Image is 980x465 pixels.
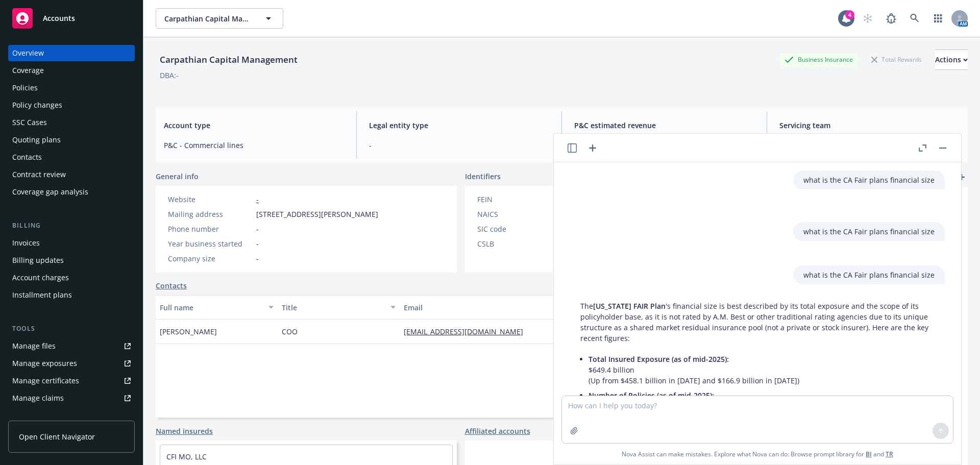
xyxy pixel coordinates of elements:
[404,302,587,313] div: Email
[580,301,935,344] p: The 's financial size is best described by its total exposure and the scope of its policyholder b...
[477,209,561,219] div: NAICS
[779,120,960,131] span: Servicing team
[8,114,135,131] a: SSC Cases
[156,280,187,291] a: Contacts
[477,224,561,234] div: SIC code
[168,253,252,264] div: Company size
[8,270,135,286] a: Account charges
[8,287,135,303] a: Installment plans
[12,184,88,200] div: Coverage gap analysis
[8,166,135,183] a: Contract review
[168,238,252,249] div: Year business started
[12,62,44,79] div: Coverage
[8,373,135,389] a: Manage certificates
[12,270,69,286] div: Account charges
[593,301,666,311] span: [US_STATE] FAIR Plan
[803,270,935,280] p: what is the CA Fair plans financial size
[955,171,968,183] a: add
[8,390,135,406] a: Manage claims
[12,114,47,131] div: SSC Cases
[558,444,957,464] span: Nova Assist can make mistakes. Explore what Nova can do: Browse prompt library for and
[8,4,135,33] a: Accounts
[589,390,714,400] span: Number of Policies (as of mid-2025):
[12,80,38,96] div: Policies
[12,373,79,389] div: Manage certificates
[8,132,135,148] a: Quoting plans
[12,338,56,354] div: Manage files
[935,50,968,69] div: Actions
[935,50,968,70] button: Actions
[156,426,213,436] a: Named insureds
[8,62,135,79] a: Coverage
[164,13,253,24] span: Carpathian Capital Management
[156,295,278,320] button: Full name
[12,132,61,148] div: Quoting plans
[928,8,948,29] a: Switch app
[164,140,344,151] span: P&C - Commercial lines
[8,355,135,372] a: Manage exposures
[904,8,925,29] a: Search
[12,252,64,268] div: Billing updates
[19,431,95,442] span: Open Client Navigator
[465,426,530,436] a: Affiliated accounts
[12,355,77,372] div: Manage exposures
[845,10,854,19] div: 4
[12,97,62,113] div: Policy changes
[589,354,729,364] span: Total Insured Exposure (as of mid-2025):
[8,184,135,200] a: Coverage gap analysis
[160,70,179,81] div: DBA: -
[168,194,252,205] div: Website
[369,140,549,151] span: -
[12,235,40,251] div: Invoices
[43,14,75,22] span: Accounts
[8,407,135,424] a: Manage BORs
[256,253,259,264] span: -
[589,354,935,386] p: $649.4 billion (Up from $458.1 billion in [DATE] and $166.9 billion in [DATE])
[12,390,64,406] div: Manage claims
[369,120,549,131] span: Legal entity type
[256,238,259,249] span: -
[465,171,501,182] span: Identifiers
[166,452,207,461] a: CFI MO, LLC
[168,209,252,219] div: Mailing address
[282,326,298,337] span: COO
[256,224,259,234] span: -
[256,209,378,219] span: [STREET_ADDRESS][PERSON_NAME]
[404,327,531,336] a: [EMAIL_ADDRESS][DOMAIN_NAME]
[400,295,603,320] button: Email
[477,238,561,249] div: CSLB
[12,287,72,303] div: Installment plans
[278,295,400,320] button: Title
[8,97,135,113] a: Policy changes
[779,53,858,66] div: Business Insurance
[574,120,754,131] span: P&C estimated revenue
[12,149,42,165] div: Contacts
[866,450,872,458] a: BI
[8,324,135,334] div: Tools
[8,45,135,61] a: Overview
[12,166,66,183] div: Contract review
[477,194,561,205] div: FEIN
[803,226,935,237] p: what is the CA Fair plans financial size
[881,8,901,29] a: Report a Bug
[282,302,384,313] div: Title
[803,175,935,185] p: what is the CA Fair plans financial size
[156,8,283,29] button: Carpathian Capital Management
[886,450,893,458] a: TR
[12,407,60,424] div: Manage BORs
[8,149,135,165] a: Contacts
[156,53,302,66] div: Carpathian Capital Management
[256,194,259,204] a: -
[8,252,135,268] a: Billing updates
[164,120,344,131] span: Account type
[8,235,135,251] a: Invoices
[8,80,135,96] a: Policies
[12,45,44,61] div: Overview
[857,8,878,29] a: Start snowing
[156,171,199,182] span: General info
[160,326,217,337] span: [PERSON_NAME]
[589,390,935,411] p: 610,179 active policies
[866,53,927,66] div: Total Rewards
[160,302,262,313] div: Full name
